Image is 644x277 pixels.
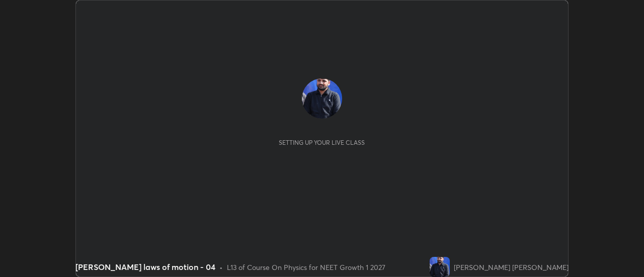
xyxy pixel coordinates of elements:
div: [PERSON_NAME] [PERSON_NAME] [454,262,569,272]
div: L13 of Course On Physics for NEET Growth 1 2027 [227,262,385,272]
img: f34a0ffe40ef4429b3e21018fb94e939.jpg [430,257,450,277]
div: • [219,262,223,272]
div: [PERSON_NAME] laws of motion - 04 [75,261,215,273]
div: Setting up your live class [279,139,365,146]
img: f34a0ffe40ef4429b3e21018fb94e939.jpg [302,78,342,119]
